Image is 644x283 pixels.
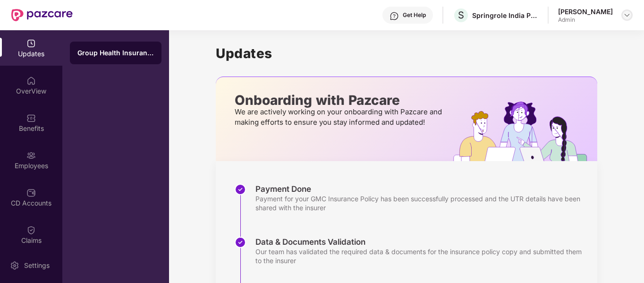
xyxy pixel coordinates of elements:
img: svg+xml;base64,PHN2ZyBpZD0iVXBkYXRlZCIgeG1sbnM9Imh0dHA6Ly93d3cudzMub3JnLzIwMDAvc3ZnIiB3aWR0aD0iMj... [26,39,36,48]
div: [PERSON_NAME] [558,7,613,16]
div: Admin [558,16,613,24]
img: svg+xml;base64,PHN2ZyBpZD0iSGVscC0zMngzMiIgeG1sbnM9Imh0dHA6Ly93d3cudzMub3JnLzIwMDAvc3ZnIiB3aWR0aD... [390,11,399,21]
img: svg+xml;base64,PHN2ZyBpZD0iRHJvcGRvd24tMzJ4MzIiIHhtbG5zPSJodHRwOi8vd3d3LnczLm9yZy8yMDAwL3N2ZyIgd2... [623,11,631,19]
div: Group Health Insurance [77,48,154,58]
img: svg+xml;base64,PHN2ZyBpZD0iU3RlcC1Eb25lLTMyeDMyIiB4bWxucz0iaHR0cDovL3d3dy53My5vcmcvMjAwMC9zdmciIH... [235,184,246,195]
p: We are actively working on your onboarding with Pazcare and making efforts to ensure you stay inf... [235,107,445,128]
img: svg+xml;base64,PHN2ZyBpZD0iU3RlcC1Eb25lLTMyeDMyIiB4bWxucz0iaHR0cDovL3d3dy53My5vcmcvMjAwMC9zdmciIH... [235,237,246,248]
div: Data & Documents Validation [255,237,588,247]
img: hrOnboarding [453,102,597,161]
img: New Pazcare Logo [11,9,73,21]
img: svg+xml;base64,PHN2ZyBpZD0iQ2xhaW0iIHhtbG5zPSJodHRwOi8vd3d3LnczLm9yZy8yMDAwL3N2ZyIgd2lkdGg9IjIwIi... [26,225,36,235]
h1: Updates [216,45,597,61]
div: Payment for your GMC Insurance Policy has been successfully processed and the UTR details have be... [255,194,588,212]
img: svg+xml;base64,PHN2ZyBpZD0iRW1wbG95ZWVzIiB4bWxucz0iaHR0cDovL3d3dy53My5vcmcvMjAwMC9zdmciIHdpZHRoPS... [26,151,36,160]
img: svg+xml;base64,PHN2ZyBpZD0iQmVuZWZpdHMiIHhtbG5zPSJodHRwOi8vd3d3LnczLm9yZy8yMDAwL3N2ZyIgd2lkdGg9Ij... [26,113,36,123]
span: S [458,9,464,21]
div: Payment Done [255,184,588,194]
div: Our team has validated the required data & documents for the insurance policy copy and submitted ... [255,247,588,265]
div: Springrole India Private Limited [472,11,538,20]
img: svg+xml;base64,PHN2ZyBpZD0iQ0RfQWNjb3VudHMiIGRhdGEtbmFtZT0iQ0QgQWNjb3VudHMiIHhtbG5zPSJodHRwOi8vd3... [26,188,36,197]
div: Settings [21,261,52,270]
p: Onboarding with Pazcare [235,96,445,104]
img: svg+xml;base64,PHN2ZyBpZD0iU2V0dGluZy0yMHgyMCIgeG1sbnM9Imh0dHA6Ly93d3cudzMub3JnLzIwMDAvc3ZnIiB3aW... [10,261,19,270]
img: svg+xml;base64,PHN2ZyBpZD0iSG9tZSIgeG1sbnM9Imh0dHA6Ly93d3cudzMub3JnLzIwMDAvc3ZnIiB3aWR0aD0iMjAiIG... [26,76,36,86]
div: Get Help [403,11,426,19]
